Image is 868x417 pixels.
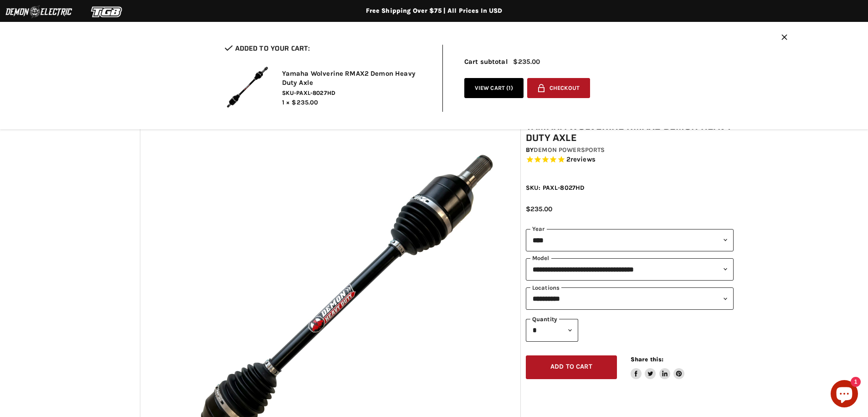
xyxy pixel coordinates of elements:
[550,85,580,92] span: Checkout
[464,57,508,66] span: Cart subtotal
[225,45,429,52] h2: Added to your cart:
[526,121,734,144] h1: Yamaha Wolverine RMAX2 Demon Heavy Duty Axle
[508,84,511,91] span: 1
[526,183,734,193] div: SKU: PAXL-8027HD
[781,34,787,42] button: Close
[566,156,596,164] span: 2 reviews
[282,99,290,106] span: 1 ×
[70,7,799,15] div: Free Shipping Over $75 | All Prices In USD
[5,3,73,21] img: Demon Electric Logo 2
[828,380,861,410] inbox-online-store-chat: Shopify online store chat
[225,64,270,110] img: Yamaha Wolverine RMAX2 Demon Heavy Duty Axle
[73,3,141,21] img: TGB Logo 2
[526,258,734,281] select: modal-name
[527,78,590,99] button: Checkout
[526,319,578,341] select: Quantity
[282,69,429,87] h2: Yamaha Wolverine RMAX2 Demon Heavy Duty Axle
[631,355,685,380] aside: Share this:
[526,229,734,251] select: year
[513,58,540,66] span: $235.00
[550,363,592,370] span: Add to cart
[570,156,596,164] span: reviews
[282,89,429,97] span: SKU-PAXL-8027HD
[534,146,605,154] a: Demon Powersports
[526,145,734,155] div: by
[526,205,552,213] span: $235.00
[524,78,590,102] form: cart checkout
[526,355,617,380] button: Add to cart
[631,356,663,363] span: Share this:
[526,155,734,165] span: Rated 5.0 out of 5 stars 2 reviews
[526,287,734,310] select: keys
[464,78,524,99] a: View cart (1)
[292,99,318,106] span: $235.00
